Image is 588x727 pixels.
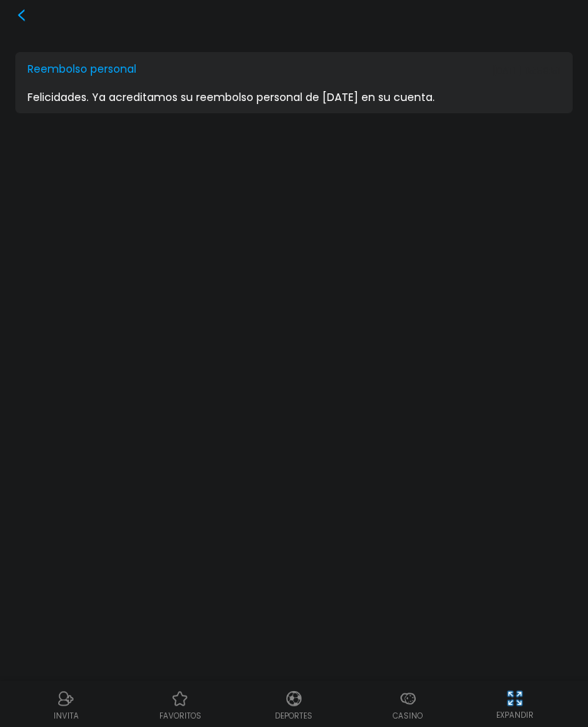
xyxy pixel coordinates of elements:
img: Casino Favoritos [171,690,189,708]
div: Reembolso personal [28,61,136,77]
a: Casino FavoritosCasino Favoritosfavoritos [123,687,237,722]
a: CasinoCasinoCasino [351,687,465,722]
img: hide [505,689,524,708]
p: INVITA [54,710,79,722]
a: ReferralReferralINVITA [9,687,123,722]
div: Felicidades. Ya acreditamos su reembolso personal de [DATE] en su cuenta. [28,90,560,104]
a: DeportesDeportesDeportes [237,687,351,722]
div: [DATE] 15:58:51 [492,64,560,78]
img: Referral [57,690,75,708]
p: Casino [393,710,423,722]
p: Deportes [275,710,312,722]
img: Casino [399,690,417,708]
p: favoritos [159,710,201,722]
img: Deportes [285,690,303,708]
p: EXPANDIR [496,709,534,721]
